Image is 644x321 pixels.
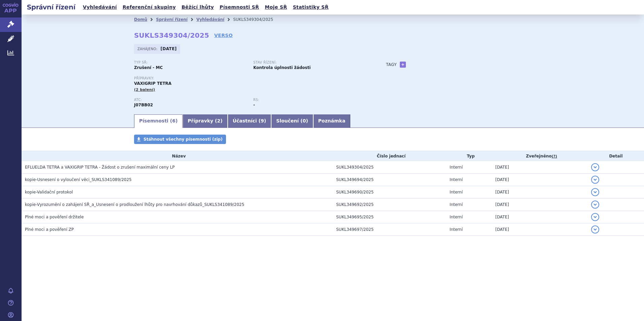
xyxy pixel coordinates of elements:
[217,118,221,123] span: 2
[450,202,463,207] span: Interní
[333,211,446,223] td: SUKL349695/2025
[450,190,463,194] span: Interní
[25,227,74,232] span: Plné moci a pověření ZP
[134,98,247,102] p: ATC:
[156,17,188,22] a: Správní řízení
[134,17,147,22] a: Domů
[81,3,119,12] a: Vyhledávání
[450,227,463,232] span: Interní
[22,2,81,12] h2: Správní řízení
[25,177,132,182] span: kopie-Usnesení o vyloučení věci_SUKLS341089/2025
[25,202,244,207] span: kopie-Vyrozumění o zahájení SŘ_a_Usnesení o prodloužení lhůty pro navrhování důkazů_SUKLS341089/2025
[492,211,588,223] td: [DATE]
[263,3,289,12] a: Moje SŘ
[25,190,73,194] span: kopie-Validační protokol
[291,3,330,12] a: Statistiky SŘ
[591,163,599,171] button: detail
[172,118,175,123] span: 6
[134,103,153,107] strong: CHŘIPKA, INAKTIVOVANÁ VAKCÍNA, ŠTĚPENÝ VIRUS NEBO POVRCHOVÝ ANTIGEN
[591,213,599,221] button: detail
[180,3,216,12] a: Běžící lhůty
[492,161,588,174] td: [DATE]
[271,114,313,128] a: Sloučení (0)
[214,32,233,39] a: VERSO
[134,114,183,128] a: Písemnosti (6)
[134,87,155,92] span: (2 balení)
[386,61,397,69] h3: Tagy
[121,3,178,12] a: Referenční skupiny
[333,186,446,199] td: SUKL349690/2025
[450,215,463,219] span: Interní
[253,65,311,70] strong: Kontrola úplnosti žádosti
[333,151,446,161] th: Číslo jednací
[22,151,333,161] th: Název
[588,151,644,161] th: Detail
[196,17,224,22] a: Vyhledávání
[218,3,261,12] a: Písemnosti SŘ
[492,174,588,186] td: [DATE]
[492,199,588,211] td: [DATE]
[492,186,588,199] td: [DATE]
[302,118,306,123] span: 0
[161,46,177,51] strong: [DATE]
[137,46,159,51] span: Zahájeno:
[253,98,366,102] p: RS:
[492,151,588,161] th: Zveřejněno
[313,114,351,128] a: Poznámka
[253,61,366,65] p: Stav řízení:
[591,188,599,196] button: detail
[333,161,446,174] td: SUKL349304/2025
[25,165,175,170] span: EFLUELDA TETRA a VAXIGRIP TETRA - Žádost o zrušení maximální ceny LP
[134,65,163,70] strong: Zrušení - MC
[134,61,247,65] p: Typ SŘ:
[333,223,446,236] td: SUKL349697/2025
[450,177,463,182] span: Interní
[400,62,406,68] a: +
[492,223,588,236] td: [DATE]
[261,118,264,123] span: 9
[333,174,446,186] td: SUKL349694/2025
[552,154,557,159] abbr: (?)
[134,76,373,80] p: Přípravky:
[134,81,171,86] span: VAXIGRIP TETRA
[253,103,255,107] strong: -
[134,31,209,39] strong: SUKLS349304/2025
[228,114,271,128] a: Účastníci (9)
[183,114,227,128] a: Přípravky (2)
[25,215,84,219] span: Plné moci a pověření držitele
[446,151,492,161] th: Typ
[143,137,223,142] span: Stáhnout všechny písemnosti (zip)
[450,165,463,170] span: Interní
[591,176,599,184] button: detail
[333,199,446,211] td: SUKL349692/2025
[233,14,282,25] li: SUKLS349304/2025
[591,201,599,209] button: detail
[134,135,226,144] a: Stáhnout všechny písemnosti (zip)
[591,225,599,234] button: detail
